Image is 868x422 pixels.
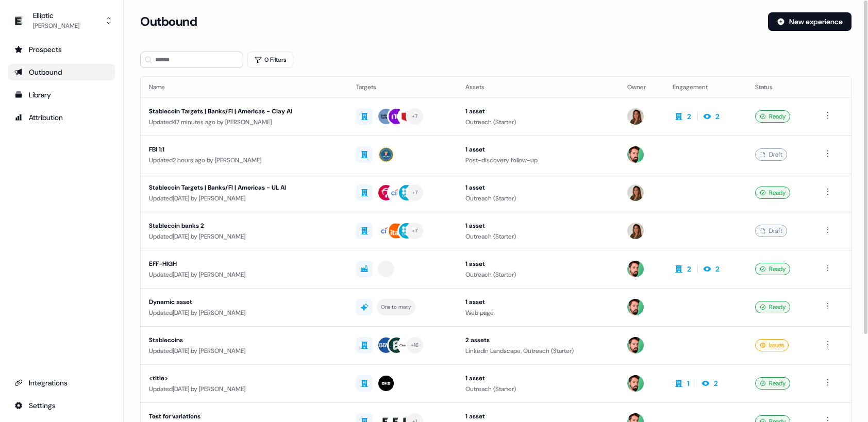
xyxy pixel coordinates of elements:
div: Ready [755,377,790,390]
img: Phill [627,299,644,315]
th: Targets [348,77,458,97]
div: + 7 [412,188,418,197]
div: Outbound [14,67,109,77]
div: Settings [14,400,109,411]
div: One to many [381,302,411,312]
div: <title> [149,373,340,383]
div: Library [14,90,109,100]
div: + 16 [411,341,419,350]
div: Updated [DATE] by [PERSON_NAME] [149,231,340,242]
div: Updated 47 minutes ago by [PERSON_NAME] [149,117,340,127]
div: 1 asset [465,297,611,307]
div: LinkedIn Landscape, Outreach (Starter) [465,346,611,356]
a: Go to integrations [8,397,115,414]
th: Engagement [664,77,746,97]
div: [PERSON_NAME] [33,21,79,31]
th: Assets [457,77,619,97]
th: Status [747,77,814,97]
div: 1 [687,378,690,389]
div: + 7 [412,226,418,235]
button: 0 Filters [247,52,293,68]
div: 1 asset [465,259,611,269]
div: Updated [DATE] by [PERSON_NAME] [149,269,340,280]
div: Dynamic asset [149,297,340,307]
div: Outreach (Starter) [465,231,611,242]
div: 1 asset [465,373,611,383]
img: Pouyeh [627,108,644,125]
div: 2 [714,378,718,389]
button: New experience [768,12,852,31]
div: Outreach (Starter) [465,117,611,127]
div: Outreach (Starter) [465,269,611,280]
th: Name [141,77,348,97]
div: Stablecoin banks 2 [149,221,340,231]
div: Web page [465,308,611,318]
h3: Outbound [140,14,197,29]
div: Updated 2 hours ago by [PERSON_NAME] [149,155,340,165]
div: Issues [755,339,789,351]
img: Phill [627,337,644,353]
div: 2 [715,111,720,122]
img: Pouyeh [627,223,644,239]
div: FBI 1:1 [149,144,340,155]
div: Stablecoins [149,335,340,345]
div: Ready [755,110,790,123]
a: Go to templates [8,87,115,103]
div: Updated [DATE] by [PERSON_NAME] [149,193,340,204]
div: 1 asset [465,106,611,116]
div: 1 asset [465,411,611,421]
div: Test for variations [149,411,340,421]
img: Phill [627,261,644,277]
a: Go to outbound experience [8,64,115,80]
div: Draft [755,148,787,161]
div: + 7 [412,112,418,121]
img: Phill [627,375,644,392]
div: Stablecoin Targets | Banks/FI | Americas - Clay AI [149,106,340,116]
div: Elliptic [33,10,79,21]
a: Go to prospects [8,41,115,58]
img: Phill [627,146,644,163]
div: 1 asset [465,182,611,193]
a: Go to attribution [8,109,115,126]
div: Prospects [14,44,109,55]
div: Ready [755,187,790,199]
div: Updated [DATE] by [PERSON_NAME] [149,346,340,356]
div: Draft [755,225,787,237]
div: Outreach (Starter) [465,193,611,204]
div: Updated [DATE] by [PERSON_NAME] [149,384,340,394]
div: EFF-HIGH [149,259,340,269]
div: 1 asset [465,144,611,155]
button: Elliptic[PERSON_NAME] [8,8,115,33]
div: Attribution [14,112,109,123]
div: Stablecoin Targets | Banks/FI | Americas - UL AI [149,182,340,193]
a: Go to integrations [8,375,115,391]
th: Owner [619,77,664,97]
div: 2 assets [465,335,611,345]
div: 2 [687,111,691,122]
div: Outreach (Starter) [465,384,611,394]
div: 2 [715,264,720,274]
div: Updated [DATE] by [PERSON_NAME] [149,308,340,318]
div: Ready [755,263,790,275]
img: Pouyeh [627,184,644,201]
div: Post-discovery follow-up [465,155,611,165]
div: Integrations [14,378,109,388]
div: 2 [687,264,691,274]
div: Ready [755,301,790,313]
div: 1 asset [465,221,611,231]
